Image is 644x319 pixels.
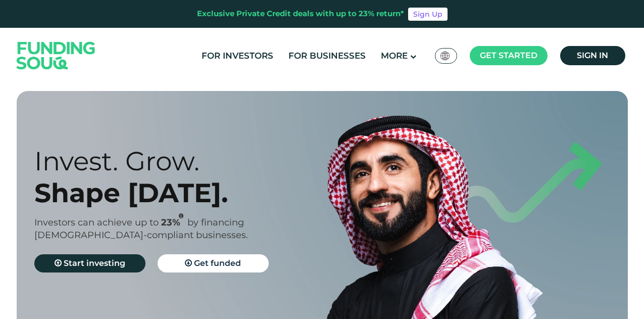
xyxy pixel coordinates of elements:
[179,213,183,219] i: 23% IRR (expected) ~ 15% Net yield (expected)
[34,217,159,228] span: Investors can achieve up to
[381,51,408,61] span: More
[408,8,448,21] a: Sign Up
[480,51,537,60] span: Get started
[34,254,145,272] a: Start investing
[560,46,625,65] a: Sign in
[577,51,608,60] span: Sign in
[161,217,187,228] span: 23%
[194,258,241,268] span: Get funded
[286,48,368,64] a: For Businesses
[7,30,106,81] img: Logo
[199,48,276,64] a: For Investors
[34,177,340,209] div: Shape [DATE].
[440,52,450,60] img: SA Flag
[158,254,269,272] a: Get funded
[197,8,404,20] div: Exclusive Private Credit deals with up to 23% return*
[34,217,248,241] span: by financing [DEMOGRAPHIC_DATA]-compliant businesses.
[64,258,125,268] span: Start investing
[34,145,340,177] div: Invest. Grow.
